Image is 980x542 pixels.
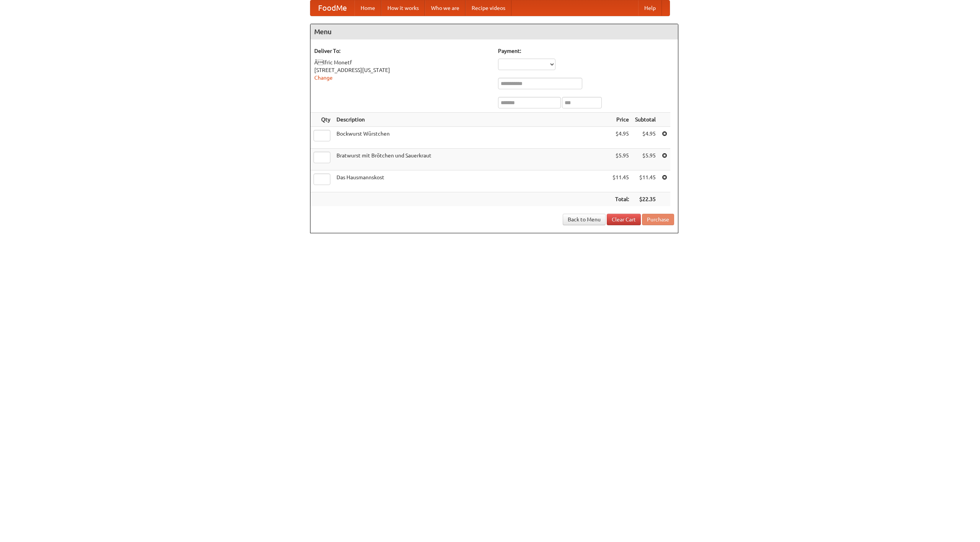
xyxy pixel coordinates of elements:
[609,149,632,170] td: $5.95
[333,127,609,149] td: Bockwurst Würstchen
[632,192,659,206] th: $22.35
[609,113,632,127] th: Price
[607,214,641,225] a: Clear Cart
[314,59,490,66] div: Ãlfric Monetf
[314,47,490,55] h5: Deliver To:
[498,47,674,55] h5: Payment:
[642,214,674,225] button: Purchase
[638,0,662,16] a: Help
[314,66,490,74] div: [STREET_ADDRESS][US_STATE]
[314,75,333,81] a: Change
[632,170,659,192] td: $11.45
[333,170,609,192] td: Das Hausmannskost
[609,192,632,206] th: Total:
[310,113,333,127] th: Qty
[609,127,632,149] td: $4.95
[609,170,632,192] td: $11.45
[632,113,659,127] th: Subtotal
[425,0,465,16] a: Who we are
[310,24,678,39] h4: Menu
[632,149,659,170] td: $5.95
[563,214,606,225] a: Back to Menu
[310,0,354,16] a: FoodMe
[333,113,609,127] th: Description
[632,127,659,149] td: $4.95
[465,0,511,16] a: Recipe videos
[354,0,381,16] a: Home
[333,149,609,170] td: Bratwurst mit Brötchen und Sauerkraut
[381,0,425,16] a: How it works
